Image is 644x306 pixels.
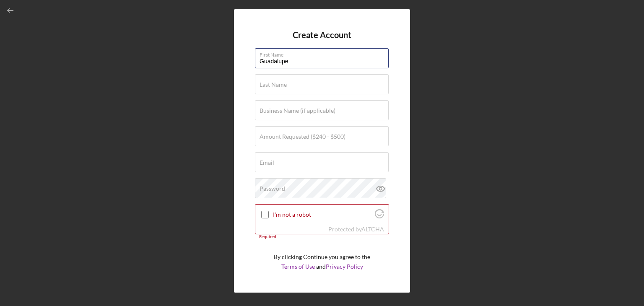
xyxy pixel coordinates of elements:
[255,234,389,239] div: Required
[326,263,363,270] a: Privacy Policy
[260,159,274,166] label: Email
[375,213,384,220] a: Visit Altcha.org
[260,133,345,140] label: Amount Requested ($240 - $500)
[273,211,372,218] label: I'm not a robot
[274,252,370,271] p: By clicking Continue you agree to the and
[293,30,351,40] h4: Create Account
[260,49,389,58] label: First Name
[328,226,384,233] div: Protected by
[260,81,287,88] label: Last Name
[260,107,335,114] label: Business Name (if applicable)
[260,185,285,192] label: Password
[361,226,384,233] a: Visit Altcha.org
[281,263,315,270] a: Terms of Use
